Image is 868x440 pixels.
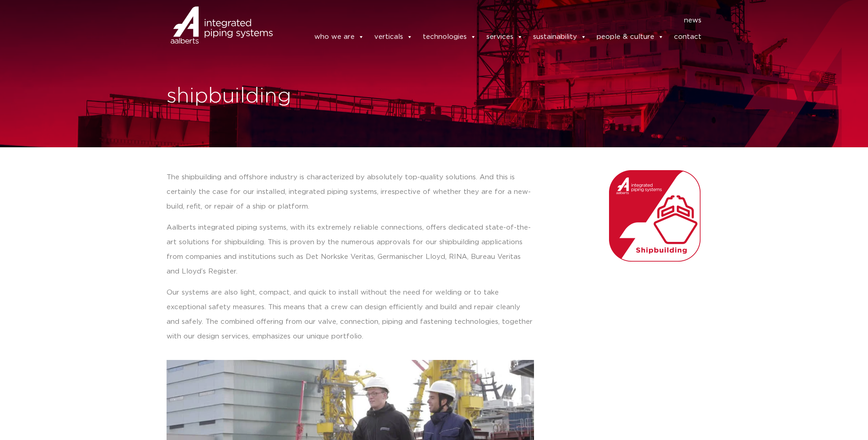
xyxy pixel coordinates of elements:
[486,28,523,46] a: services
[684,13,701,28] a: news
[314,28,364,46] a: who we are
[423,28,476,46] a: technologies
[533,28,587,46] a: sustainability
[286,13,702,28] nav: Menu
[167,170,534,214] p: The shipbuilding and offshore industry is characterized by absolutely top-quality solutions. And ...
[597,28,664,46] a: people & culture
[609,170,701,262] img: Aalberts_IPS_icon_shipbuilding_rgb
[167,220,534,279] p: Aalberts integrated piping systems, with its extremely reliable connections, offers dedicated sta...
[674,28,701,46] a: contact
[374,28,413,46] a: verticals
[167,82,430,111] h1: shipbuilding
[167,285,534,344] p: Our systems are also light, compact, and quick to install without the need for welding or to take...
